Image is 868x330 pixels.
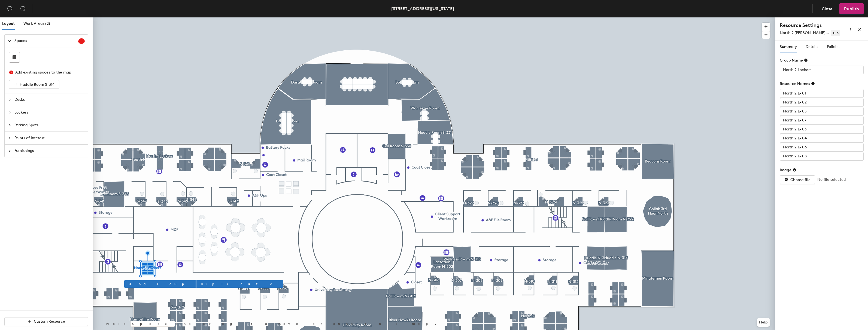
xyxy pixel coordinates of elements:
button: Huddle Room S-314 [9,80,59,89]
span: Details [806,44,818,49]
button: Choose file [780,175,815,184]
span: close [857,28,861,32]
span: Work Areas (2) [23,21,50,26]
span: collapsed [8,124,11,127]
input: Unknown Lockers [780,98,864,107]
input: Unknown Lockers [780,89,864,98]
span: Policies [827,44,840,49]
input: Unknown Lockers [780,134,864,143]
button: Undo (⌘ + Z) [4,3,15,14]
span: Furnishings [14,145,85,157]
span: more [849,28,852,32]
input: Unknown Lockers [780,66,864,74]
button: Help [757,318,770,327]
button: Close [817,3,837,14]
div: Add existing spaces to the map [15,69,80,75]
button: Custom Resource [4,317,88,326]
span: Custom Resource [34,319,65,324]
span: collapsed [8,136,11,140]
button: Duplicate [196,280,283,288]
button: Redo (⌘ + ⇧ + Z) [17,3,28,14]
sup: 1 [78,38,85,44]
span: Close [822,6,833,11]
span: Points of Interest [14,132,85,144]
h4: Resource Settings [780,22,840,29]
span: expanded [8,39,11,42]
span: 1 [78,39,85,43]
span: North 2 [PERSON_NAME]... [780,30,829,35]
span: Ungroup [129,282,191,286]
input: Unknown Lockers [780,152,864,161]
span: collapsed [8,98,11,101]
span: Publish [844,6,859,11]
span: Lockers [14,106,85,119]
span: collapsed [8,149,11,152]
input: Unknown Lockers [780,125,864,134]
span: No file selected [817,177,846,183]
span: close-circle [9,71,13,74]
span: Duplicate [201,282,279,286]
span: Parking Spots [14,119,85,132]
span: Layout [2,21,15,26]
button: Ungroup [124,280,196,288]
span: collapsed [8,111,11,114]
div: Resource Names [780,81,815,86]
div: Group Name [780,58,808,63]
input: Unknown Lockers [780,143,864,152]
div: Image [780,168,796,172]
span: Huddle Room S-314 [20,82,55,87]
span: Spaces [14,35,78,47]
span: Choose file [790,178,811,182]
input: Unknown Lockers [780,107,864,116]
span: undo [7,6,13,11]
span: Summary [780,44,797,49]
button: Publish [839,3,864,14]
input: Unknown Lockers [780,116,864,125]
span: Desks [14,93,85,106]
div: [STREET_ADDRESS][US_STATE] [391,5,454,12]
